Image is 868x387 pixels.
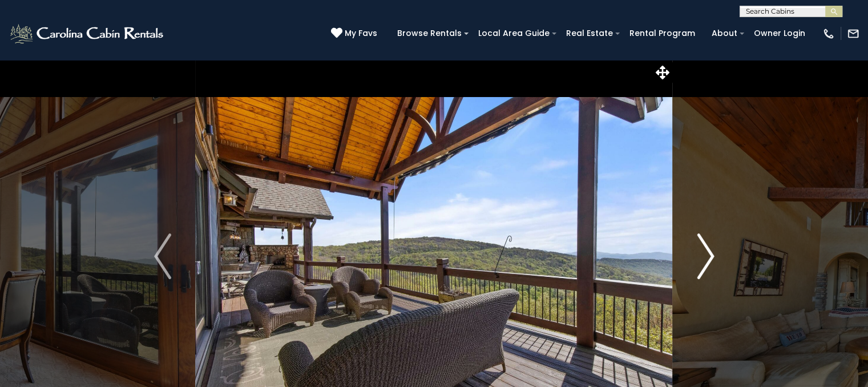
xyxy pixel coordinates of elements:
[331,27,380,40] a: My Favs
[748,25,811,42] a: Owner Login
[697,233,714,279] img: arrow
[154,233,171,279] img: arrow
[473,25,555,42] a: Local Area Guide
[345,27,377,39] span: My Favs
[9,22,167,45] img: White-1-2.png
[391,25,467,42] a: Browse Rentals
[706,25,743,42] a: About
[847,27,859,40] img: mail-regular-white.png
[822,27,835,40] img: phone-regular-white.png
[624,25,701,42] a: Rental Program
[560,25,619,42] a: Real Estate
